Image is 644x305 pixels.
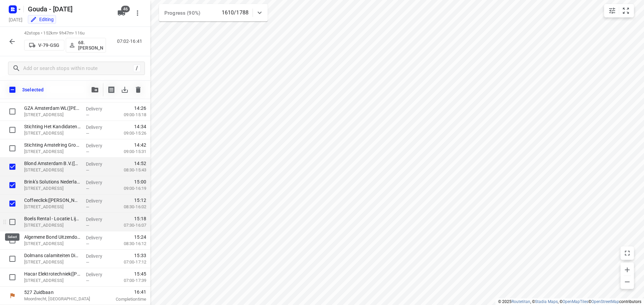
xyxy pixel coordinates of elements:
div: / [133,65,141,72]
span: Select [6,234,19,247]
p: Delivery [86,271,111,278]
span: — [86,278,89,283]
p: Delivery [86,124,111,131]
span: Select [6,142,19,155]
p: 07:00-17:12 [113,259,146,265]
span: Select [6,271,19,284]
a: OpenMapTiles [562,299,588,304]
span: — [86,149,89,154]
span: 15:45 [134,271,146,277]
p: Boels Rental - Locatie Lijnden([PERSON_NAME]) [24,215,80,222]
p: Brink’s Solutions Nederland B.V. - [GEOGRAPHIC_DATA]([PERSON_NAME]) [24,178,80,185]
span: 15:18 [134,215,146,222]
p: 08:30-15:43 [113,167,146,173]
span: — [86,186,89,191]
p: 08:30-16:12 [113,240,146,247]
p: V-79-GSG [38,43,59,48]
span: — [86,223,89,228]
span: 15:00 [134,178,146,185]
span: Delete stops [131,83,145,96]
a: Routetitan [512,299,530,304]
button: 68.[PERSON_NAME] [66,38,106,53]
div: You are currently in edit mode. [30,16,54,23]
button: More [131,6,144,20]
p: 09:00-16:19 [113,185,146,192]
p: Coffeeclick([PERSON_NAME]) [24,197,80,204]
button: 46 [115,6,128,20]
span: Select [6,197,19,210]
p: [STREET_ADDRESS] [24,204,80,210]
p: 09:00-15:31 [113,148,146,155]
p: Stichting Het Kandidatennetwerk(Yolanda Fernandez Collado) [24,123,80,130]
p: Singaporestraat 74, Lijnden [24,240,80,247]
span: — [86,260,89,265]
p: 1610/1788 [222,9,249,17]
button: Print shipping labels [105,83,118,96]
a: OpenStreetMap [591,299,619,304]
p: 09:00-15:18 [113,111,146,118]
p: Delivery [86,142,111,149]
div: Progress (90%)1610/1788 [159,4,268,21]
input: Add or search stops within route [23,63,133,74]
p: Delivery [86,234,111,241]
p: 07:02-16:41 [117,38,145,45]
p: 42 stops • 152km • 9h47m • 116u [24,30,106,36]
span: 16:41 [102,289,146,295]
h5: Rename [25,4,112,14]
p: Completion time [102,296,146,303]
p: Delivery [86,161,111,167]
span: — [86,241,89,246]
h5: [DATE] [6,16,25,23]
span: 15:12 [134,197,146,204]
p: Blond Amsterdam B.V.(Melissa Marcar) [24,160,80,167]
p: Hacar Elektrotechniek(Danny Holla) [24,271,80,277]
p: [STREET_ADDRESS] [24,111,80,118]
p: 527 Zuidbaan [24,289,94,296]
div: small contained button group [604,4,634,17]
p: Saaftingestraat 8, Amsterdam [24,148,80,155]
button: Fit zoom [619,4,633,17]
span: — [86,112,89,118]
p: Dolmans calamiteiten Diensten - Badhoevedorp(Jaap van der Heuvel) [24,252,80,259]
p: GZA Amsterdam WL(Adelinde Basjes) [24,105,80,111]
span: Progress (90%) [164,10,200,16]
p: Sloterweg 305, Badhoevedorp [24,259,80,265]
p: Delivery [86,179,111,186]
p: [STREET_ADDRESS] [24,130,80,137]
p: Delivery [86,216,111,223]
a: Stadia Maps [535,299,558,304]
span: 14:52 [134,160,146,167]
p: Moordrecht, [GEOGRAPHIC_DATA] [24,296,94,302]
span: Select [6,105,19,118]
span: — [86,168,89,173]
p: [STREET_ADDRESS] [24,185,80,192]
span: 15:33 [134,252,146,259]
span: Select [6,252,19,265]
span: Download stops [118,83,131,96]
p: 68.[PERSON_NAME] [78,40,103,51]
span: — [86,131,89,136]
span: Select [6,160,19,173]
span: 14:42 [134,142,146,148]
span: 14:26 [134,105,146,111]
p: Bromostraat 24, Amsterdam [24,167,80,173]
p: 07:30-16:07 [113,222,146,229]
p: Stichting Amstelring Groep - Dagbesteding Leo Polak(Team dagbesteding) [24,142,80,148]
li: © 2025 , © , © © contributors [498,299,641,304]
p: 07:00-17:39 [113,277,146,284]
p: [STREET_ADDRESS] [24,222,80,229]
p: 3 selected [22,87,44,92]
span: 14:34 [134,123,146,130]
p: Delivery [86,253,111,259]
span: 46 [121,6,130,12]
p: Delivery [86,105,111,112]
p: 09:00-15:26 [113,130,146,137]
span: Select [6,123,19,137]
p: Raasdorperweg 185a, Lijnden [24,277,80,284]
span: — [86,205,89,210]
p: Algemene Bond Uitzendondernemingen(Annelies Wismeijer / Marion Esveld) [24,234,80,240]
p: 08:30-16:02 [113,204,146,210]
button: V-79-GSG [24,40,64,51]
span: 15:24 [134,234,146,240]
p: Delivery [86,198,111,204]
